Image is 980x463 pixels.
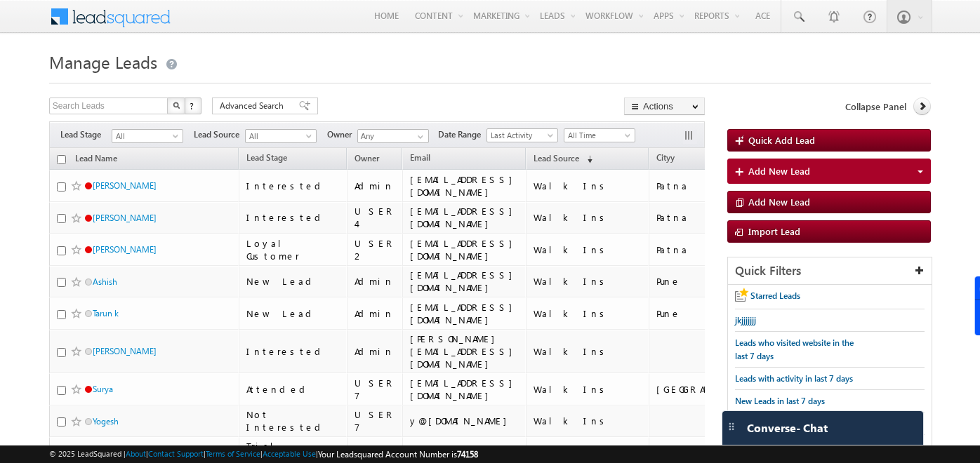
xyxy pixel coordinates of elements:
div: Pune [656,275,760,288]
span: Collapse Panel [845,100,906,113]
span: Owner [355,153,379,163]
div: Interested [246,211,341,224]
div: Walk Ins [534,307,642,320]
span: Date Range [438,128,486,141]
span: All Time [564,129,631,142]
a: Email [403,150,437,168]
span: Quick Add Lead [748,134,815,146]
a: Contact Support [148,449,204,458]
div: Admin [355,275,396,288]
div: Pune [656,307,760,320]
span: Starred Leads [750,290,800,301]
a: [PERSON_NAME] [93,213,157,223]
a: Ashish [93,276,117,287]
a: Last Activity [486,128,558,142]
div: USER 2 [355,237,396,262]
a: All [245,129,317,143]
a: Lead Source (sorted descending) [527,150,600,168]
div: USER 7 [355,408,396,434]
div: Admin [355,307,396,320]
div: [EMAIL_ADDRESS][DOMAIN_NAME] [410,237,519,262]
span: Lead Source [194,128,245,141]
span: New Leads in last 7 days [735,396,825,406]
a: [PERSON_NAME] [93,180,157,191]
div: Walk Ins [534,180,642,192]
div: Interested [246,345,341,358]
span: Leads who visited website in the last 7 days [735,337,854,361]
span: Last Activity [487,129,554,142]
div: Quick Filters [728,257,932,285]
a: All [112,129,183,143]
span: Cityy [656,152,675,163]
div: Attended [246,383,341,396]
span: Manage Leads [49,51,157,73]
div: Walk Ins [534,243,642,256]
input: Check all records [57,155,66,164]
div: Patna [656,180,760,192]
div: y@[DOMAIN_NAME] [410,415,519,427]
span: Email [410,152,430,163]
span: ? [190,100,196,112]
span: Add New Lead [748,165,810,177]
span: Lead Stage [60,128,112,141]
div: New Lead [246,275,341,288]
a: All Time [564,128,635,142]
button: ? [185,98,201,114]
div: Not Interested [246,408,341,434]
span: Add New Lead [748,196,810,208]
div: Walk Ins [534,345,642,358]
span: Owner [327,128,357,141]
span: 74158 [457,449,478,459]
img: Search [173,102,180,109]
a: Cityy [649,150,682,168]
a: [PERSON_NAME] [93,346,157,356]
span: Lead Source [534,153,579,163]
a: Acceptable Use [263,449,316,458]
div: USER 4 [355,205,396,230]
button: Actions [624,98,705,115]
span: jkjjjjjjj [735,315,756,326]
div: [EMAIL_ADDRESS][DOMAIN_NAME] [410,301,519,326]
div: Patna [656,211,760,224]
span: Lead Stage [246,152,287,163]
span: Advanced Search [220,100,288,112]
a: Terms of Service [206,449,260,458]
div: New Lead [246,307,341,320]
a: Yogesh [93,416,119,427]
div: USER 7 [355,377,396,402]
div: [EMAIL_ADDRESS][DOMAIN_NAME] [410,377,519,402]
div: Admin [355,180,396,192]
a: Lead Stage [239,150,294,168]
div: Patna [656,243,760,256]
span: All [112,130,179,142]
div: [EMAIL_ADDRESS][DOMAIN_NAME] [410,205,519,230]
span: All [246,130,312,142]
img: carter-drag [726,421,737,432]
div: [EMAIL_ADDRESS][DOMAIN_NAME] [410,269,519,294]
div: [PERSON_NAME][EMAIL_ADDRESS][DOMAIN_NAME] [410,333,519,370]
div: Walk Ins [534,211,642,224]
div: Admin [355,345,396,358]
div: Loyal Customer [246,237,341,262]
a: Surya [93,384,113,394]
span: Import Lead [748,225,800,237]
a: [PERSON_NAME] [93,244,157,255]
a: Show All Items [410,130,428,144]
span: © 2025 LeadSquared | | | | | [49,448,478,461]
div: Walk Ins [534,275,642,288]
div: [GEOGRAPHIC_DATA] [656,383,760,396]
span: Leads with activity in last 7 days [735,373,853,384]
a: Tarun k [93,308,119,318]
a: About [126,449,146,458]
span: (sorted descending) [581,154,592,165]
div: [EMAIL_ADDRESS][DOMAIN_NAME] [410,173,519,199]
div: Walk Ins [534,415,642,427]
input: Type to Search [357,129,429,143]
div: Walk Ins [534,383,642,396]
span: Your Leadsquared Account Number is [318,449,478,459]
a: Lead Name [68,151,124,169]
span: Converse - Chat [747,422,828,434]
div: Interested [246,180,341,192]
